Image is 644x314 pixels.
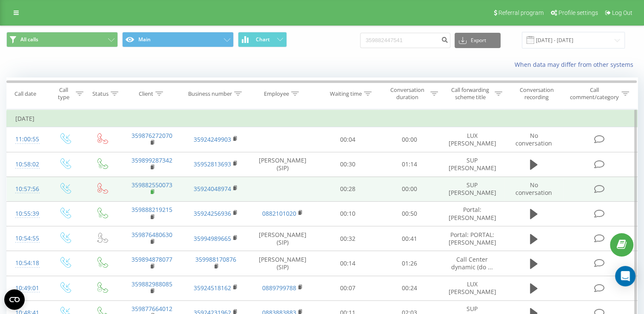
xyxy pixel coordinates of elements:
td: 00:50 [378,201,440,226]
td: SUP [PERSON_NAME] [440,177,504,201]
td: 00:24 [378,276,440,300]
td: 01:26 [378,251,440,276]
div: 10:54:55 [15,230,37,247]
a: 359882550073 [132,181,172,189]
td: [PERSON_NAME] (SIP) [248,152,317,177]
span: Chart [256,37,270,43]
td: 00:00 [378,127,440,152]
a: 359876480630 [132,231,172,239]
a: 35994989665 [194,234,231,243]
div: Client [139,90,153,97]
td: LUX [PERSON_NAME] [440,127,504,152]
td: 00:14 [317,251,379,276]
span: Referral program [498,9,544,16]
div: Call comment/category [570,86,619,101]
a: 359988170876 [195,255,236,263]
td: 00:04 [317,127,379,152]
a: 35924256936 [194,209,231,217]
div: Conversation recording [512,86,561,101]
td: 00:30 [317,152,379,177]
div: Call type [54,86,74,101]
a: 359888219215 [132,206,172,214]
div: 10:58:02 [15,156,37,173]
a: 359894878077 [132,255,172,263]
div: Open Intercom Messenger [615,266,635,286]
a: When data may differ from other systems [515,60,638,69]
td: 00:00 [378,177,440,201]
a: 0882101020 [262,209,296,217]
button: Chart [238,32,287,47]
a: 35952813693 [194,160,231,168]
a: 0889799788 [262,284,296,292]
td: [PERSON_NAME] (SIP) [248,251,317,276]
td: [PERSON_NAME] (SIP) [248,226,317,251]
a: 359876272070 [132,131,172,140]
div: Status [92,90,109,97]
a: 35924048974 [194,185,231,193]
td: 00:10 [317,201,379,226]
div: Business number [188,90,232,97]
td: 00:07 [317,276,379,300]
span: No conversation [515,181,552,197]
span: Log Out [612,9,633,16]
div: 10:54:18 [15,255,37,271]
td: SUP [PERSON_NAME] [440,152,504,177]
a: 35924518162 [194,284,231,292]
div: Employee [264,90,289,97]
span: Call Center dynamic (do ... [451,255,493,271]
td: [DATE] [7,110,638,127]
button: Open CMP widget [4,289,25,310]
button: All calls [6,32,118,47]
a: 359899287342 [132,156,172,164]
a: 359877664012 [132,305,172,313]
div: Waiting time [330,90,362,97]
div: 10:55:39 [15,206,37,222]
span: Portal: PORTAL: [PERSON_NAME] [449,231,496,246]
a: 359882988085 [132,280,172,288]
span: No conversation [515,131,552,147]
span: Profile settings [558,9,598,16]
td: 00:32 [317,226,379,251]
td: 00:41 [378,226,440,251]
td: Portal: [PERSON_NAME] [440,201,504,226]
div: Call forwarding scheme title [448,86,492,101]
td: 00:28 [317,177,379,201]
div: 10:49:01 [15,280,37,297]
a: 35924249903 [194,135,231,143]
button: Main [122,32,234,47]
div: 10:57:56 [15,181,37,197]
td: 01:14 [378,152,440,177]
span: All calls [20,36,38,43]
td: LUX [PERSON_NAME] [440,276,504,300]
div: 11:00:55 [15,131,37,148]
input: Search by number [360,33,450,48]
div: Conversation duration [386,86,428,101]
button: Export [455,33,501,48]
div: Call date [14,90,36,97]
